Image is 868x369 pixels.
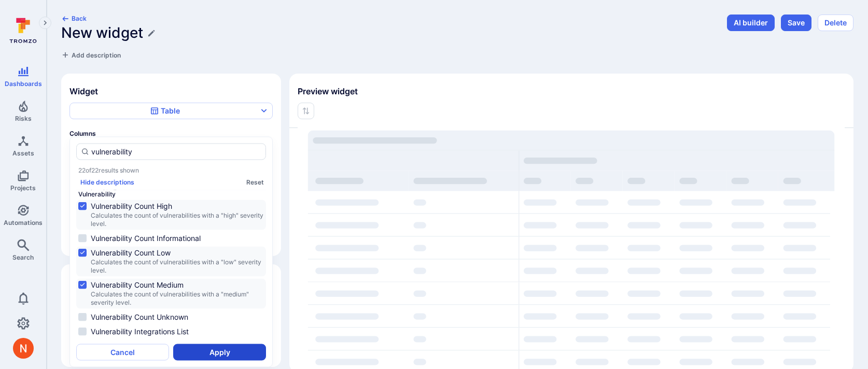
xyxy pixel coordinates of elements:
[91,201,264,211] span: Vulnerability Count High
[12,149,34,157] span: Assets
[69,103,273,119] button: Table
[13,338,34,359] div: Neeren Patki
[76,344,169,360] button: Cancel
[78,166,139,174] p: 22 of 22 results shown
[150,106,180,116] div: Table
[91,147,261,157] input: Search measure
[818,15,853,31] button: Delete
[61,50,121,60] button: Add description
[91,233,264,244] span: Vulnerability Count Informational
[13,338,34,359] img: ACg8ocIprwjrgDQnDsNSk9Ghn5p5-B8DpAKWoJ5Gi9syOE4K59tr4Q=s96-c
[91,258,264,275] span: Calculates the count of vulnerabilities with a "low" severity level.
[76,190,266,198] div: Vulnerability
[72,51,121,59] span: Add description
[39,17,51,29] button: Expand navigation menu
[69,130,273,137] span: Columns
[91,312,264,322] span: Vulnerability Count Unknown
[4,219,43,226] span: Automations
[61,15,87,22] button: Back
[147,29,156,37] button: Edit title
[781,15,811,31] button: Save
[69,86,273,96] span: Widget
[727,15,775,31] button: AI builder
[91,248,264,258] span: Vulnerability Count Low
[12,253,34,261] span: Search
[91,327,264,337] span: Vulnerability Integrations List
[15,115,32,122] span: Risks
[61,24,143,41] h1: New widget
[246,178,264,186] button: Reset
[289,86,853,96] span: Preview widget
[91,337,264,345] span: Returns the list of integrations linked to a vulnerability.
[173,344,266,360] button: Apply
[91,290,264,307] span: Calculates the count of vulnerabilities with a "medium" severity level.
[289,127,853,362] div: Widget preview
[91,211,264,228] span: Calculates the count of vulnerabilities with a "high" severity level.
[41,19,49,27] i: Expand navigation menu
[10,184,36,192] span: Projects
[91,280,264,290] span: Vulnerability Count Medium
[5,80,42,88] span: Dashboards
[76,144,266,361] div: autocomplete options
[78,178,136,186] button: Hide descriptions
